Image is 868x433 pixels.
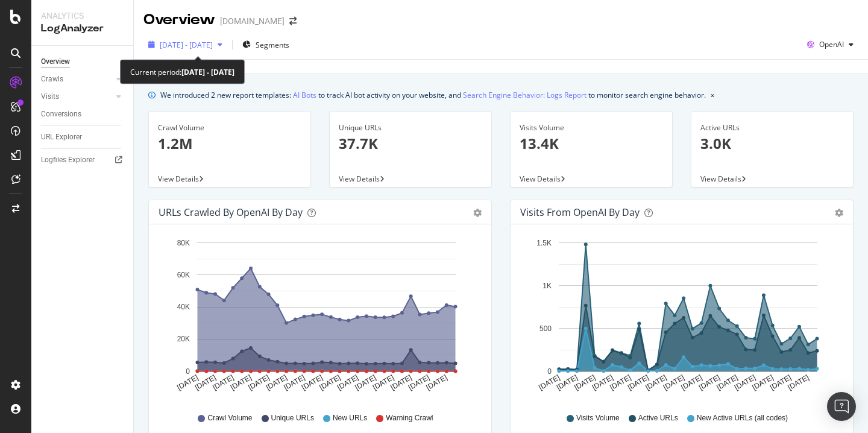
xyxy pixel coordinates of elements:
[271,413,314,423] span: Unique URLs
[697,413,788,423] span: New Active URLs (all codes)
[708,86,717,104] button: close banner
[41,55,70,68] div: Overview
[293,89,316,101] a: AI Bots
[265,373,289,392] text: [DATE]
[662,373,686,392] text: [DATE]
[193,373,218,392] text: [DATE]
[819,39,844,49] span: OpenAI
[207,413,252,423] span: Crawl Volume
[339,174,380,184] span: View Details
[697,373,722,392] text: [DATE]
[160,40,213,50] span: [DATE] - [DATE]
[177,335,190,344] text: 20K
[407,373,431,392] text: [DATE]
[229,373,253,392] text: [DATE]
[41,131,125,144] a: URL Explorer
[175,373,200,392] text: [DATE]
[41,154,95,166] div: Logfiles Explorer
[158,174,199,184] span: View Details
[237,35,294,54] button: Segments
[700,133,844,154] p: 3.0K
[289,17,297,25] div: arrow-right-arrow-left
[751,373,775,392] text: [DATE]
[41,10,124,22] div: Analytics
[680,373,704,392] text: [DATE]
[130,65,234,79] div: Current period:
[520,122,663,133] div: Visits Volume
[256,40,289,50] span: Segments
[520,174,561,184] span: View Details
[41,108,125,121] a: Conversions
[148,89,854,101] div: info banner
[626,373,650,392] text: [DATE]
[425,373,449,392] text: [DATE]
[537,373,561,392] text: [DATE]
[700,174,741,184] span: View Details
[591,373,615,392] text: [DATE]
[211,373,235,392] text: [DATE]
[520,234,843,402] svg: A chart.
[41,90,113,103] a: Visits
[700,122,844,133] div: Active URLs
[542,282,552,290] text: 1K
[389,373,414,392] text: [DATE]
[520,206,640,218] div: Visits from OpenAI by day
[41,73,113,86] a: Crawls
[835,209,843,217] div: gear
[41,108,81,121] div: Conversions
[158,122,301,133] div: Crawl Volume
[177,303,190,311] text: 40K
[638,413,678,423] span: Active URLs
[802,35,858,54] button: OpenAI
[159,234,482,402] svg: A chart.
[143,10,215,30] div: Overview
[339,133,482,154] p: 37.7K
[336,373,360,392] text: [DATE]
[318,373,342,392] text: [DATE]
[333,413,367,423] span: New URLs
[41,90,59,103] div: Visits
[769,373,793,392] text: [DATE]
[547,367,552,376] text: 0
[386,413,433,423] span: Warning Crawl
[463,89,587,101] a: Search Engine Behavior: Logs Report
[177,271,190,279] text: 60K
[177,239,190,247] text: 80K
[520,133,663,154] p: 13.4K
[41,55,125,68] a: Overview
[181,67,234,77] b: [DATE] - [DATE]
[733,373,757,392] text: [DATE]
[576,413,620,423] span: Visits Volume
[41,154,125,166] a: Logfiles Explorer
[186,367,190,376] text: 0
[608,373,632,392] text: [DATE]
[715,373,740,392] text: [DATE]
[354,373,378,392] text: [DATE]
[787,373,811,392] text: [DATE]
[536,239,552,247] text: 1.5K
[573,373,597,392] text: [DATE]
[473,209,482,217] div: gear
[644,373,668,392] text: [DATE]
[827,392,856,421] div: Open Intercom Messenger
[41,73,63,86] div: Crawls
[339,122,482,133] div: Unique URLs
[143,35,227,54] button: [DATE] - [DATE]
[300,373,324,392] text: [DATE]
[220,15,285,27] div: [DOMAIN_NAME]
[282,373,306,392] text: [DATE]
[160,89,706,101] div: We introduced 2 new report templates: to track AI bot activity on your website, and to monitor se...
[539,324,552,333] text: 500
[41,22,124,36] div: LogAnalyzer
[371,373,395,392] text: [DATE]
[159,206,303,218] div: URLs Crawled by OpenAI by day
[247,373,271,392] text: [DATE]
[41,131,82,144] div: URL Explorer
[158,133,301,154] p: 1.2M
[555,373,579,392] text: [DATE]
